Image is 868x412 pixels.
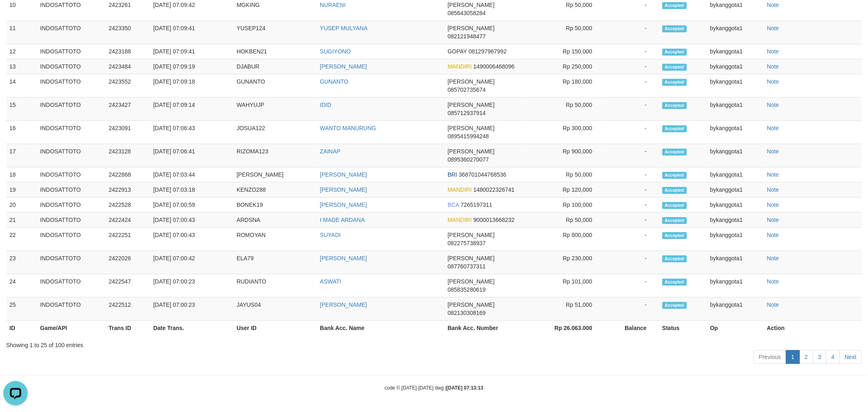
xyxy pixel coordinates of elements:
span: Copy 082130308169 to clipboard [448,310,486,316]
span: Copy 7265197311 to clipboard [461,202,493,208]
th: Rp 26.063.000 [523,321,605,336]
td: - [604,97,659,121]
a: Note [767,148,779,155]
td: - [604,167,659,182]
span: MANDIRI [448,186,472,193]
td: [DATE] 07:00:43 [150,213,233,228]
td: bykanggota1 [707,121,764,144]
td: bykanggota1 [707,97,764,121]
td: - [604,21,659,44]
a: YUSEP MULYANA [320,25,368,31]
span: Copy 085835280619 to clipboard [448,286,486,293]
span: Copy 368701044768536 to clipboard [459,171,506,178]
a: Note [767,301,779,308]
td: 20 [6,197,37,213]
span: Accepted [662,279,687,286]
td: INDOSATTOTO [37,44,105,59]
td: - [604,228,659,251]
td: [DATE] 07:09:41 [150,21,233,44]
td: INDOSATTOTO [37,182,105,197]
a: Note [767,63,779,70]
span: Copy 085702735674 to clipboard [448,86,486,93]
a: IDID [320,102,331,108]
td: bykanggota1 [707,59,764,74]
span: MANDIRI [448,63,472,70]
td: Rp 800,000 [523,228,605,251]
td: 2423350 [105,21,150,44]
span: Accepted [662,172,687,179]
span: Copy 085712937914 to clipboard [448,110,486,116]
td: RIZOMA123 [233,144,317,167]
span: Copy 0895360270077 to clipboard [448,156,489,163]
td: HOKBEN21 [233,44,317,59]
td: 2423188 [105,44,150,59]
td: INDOSATTOTO [37,167,105,182]
td: Rp 101,000 [523,274,605,297]
a: 4 [826,350,840,364]
span: Copy 0895415994248 to clipboard [448,133,489,140]
td: WAHYUJP [233,97,317,121]
small: code © [DATE]-[DATE] dwg | [385,385,484,391]
a: WANTO MANURUNG [320,125,376,131]
a: Note [767,171,779,178]
td: - [604,144,659,167]
td: bykanggota1 [707,21,764,44]
span: Copy 1490006468096 to clipboard [473,63,515,70]
td: 23 [6,251,37,274]
td: 2422913 [105,182,150,197]
a: Note [767,102,779,108]
td: INDOSATTOTO [37,144,105,167]
td: INDOSATTOTO [37,197,105,213]
td: - [604,274,659,297]
td: [DATE] 07:03:18 [150,182,233,197]
span: [PERSON_NAME] [448,255,495,261]
span: [PERSON_NAME] [448,301,495,308]
span: [PERSON_NAME] [448,78,495,85]
td: bykanggota1 [707,182,764,197]
td: Rp 900,000 [523,144,605,167]
span: Accepted [662,232,687,239]
td: RUDIANTO [233,274,317,297]
td: 21 [6,213,37,228]
a: Previous [754,350,786,364]
th: User ID [233,321,317,336]
span: [PERSON_NAME] [448,148,495,155]
td: 2423552 [105,74,150,97]
td: 2422251 [105,228,150,251]
a: Note [767,78,779,85]
td: bykanggota1 [707,144,764,167]
td: JAYUS04 [233,297,317,321]
td: - [604,59,659,74]
th: Game/API [37,321,105,336]
td: 2422512 [105,297,150,321]
td: 14 [6,74,37,97]
th: Status [659,321,707,336]
th: Bank Acc. Number [444,321,523,336]
span: Accepted [662,102,687,109]
span: Accepted [662,302,687,309]
td: [PERSON_NAME] [233,167,317,182]
td: [DATE] 07:03:44 [150,167,233,182]
span: Copy 081297967992 to clipboard [468,48,506,55]
td: YUSEP124 [233,21,317,44]
span: Accepted [662,187,687,194]
td: Rp 50,000 [523,167,605,182]
td: - [604,251,659,274]
a: Note [767,232,779,238]
td: INDOSATTOTO [37,251,105,274]
a: Note [767,48,779,55]
span: BRI [448,171,457,178]
span: BCA [448,202,459,208]
a: GUNANTO [320,78,349,85]
span: Accepted [662,49,687,55]
div: Showing 1 to 25 of 100 entries [6,338,862,349]
span: [PERSON_NAME] [448,232,495,238]
a: [PERSON_NAME] [320,63,367,70]
th: Bank Acc. Name [317,321,444,336]
td: JOSUA122 [233,121,317,144]
td: INDOSATTOTO [37,74,105,97]
td: - [604,297,659,321]
a: [PERSON_NAME] [320,202,367,208]
td: bykanggota1 [707,274,764,297]
span: Accepted [662,64,687,71]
